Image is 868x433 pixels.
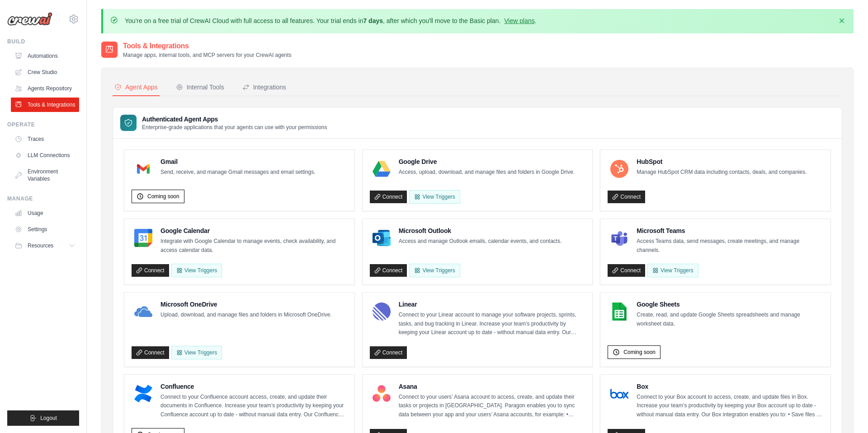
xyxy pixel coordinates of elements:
[610,160,628,178] img: HubSpot Logo
[160,311,332,320] p: Upload, download, and manage files and folders in Microsoft OneDrive.
[399,168,575,177] p: Access, upload, download, and manage files and folders in Google Drive.
[242,83,286,92] div: Integrations
[399,300,585,309] h4: Linear
[399,226,562,235] h4: Microsoft Outlook
[132,264,169,277] a: Connect
[174,79,226,96] button: Internal Tools
[160,237,347,255] p: Integrate with Google Calendar to manage events, check availability, and access calendar data.
[610,385,628,403] img: Box Logo
[40,414,57,422] span: Logout
[11,49,79,63] a: Automations
[11,206,79,220] a: Usage
[11,238,79,253] button: Resources
[11,81,79,96] a: Agents Repository
[123,51,292,59] p: Manage apps, internal tools, and MCP servers for your CrewAI agents
[363,17,383,24] strong: 7 days
[134,385,152,403] img: Confluence Logo
[373,229,391,247] img: Microsoft Outlook Logo
[160,157,316,166] h4: Gmail
[623,349,656,356] span: Coming soon
[7,195,79,202] div: Manage
[7,12,52,26] img: Logo
[399,311,585,337] p: Connect to your Linear account to manage your software projects, sprints, tasks, and bug tracking...
[399,237,562,246] p: Access and manage Outlook emails, calendar events, and contacts.
[160,393,347,419] p: Connect to your Confluence account access, create, and update their documents in Confluence. Incr...
[134,229,152,247] img: Google Calendar Logo
[11,164,79,186] a: Environment Variables
[241,79,288,96] button: Integrations
[370,264,407,277] a: Connect
[504,17,534,24] a: View plans
[134,160,152,178] img: Gmail Logo
[409,190,460,204] : View Triggers
[147,193,179,200] span: Coming soon
[637,168,807,177] p: Manage HubSpot CRM data including contacts, deals, and companies.
[28,242,53,249] span: Resources
[11,65,79,79] a: Crew Studio
[7,121,79,128] div: Operate
[399,382,585,391] h4: Asana
[171,346,222,359] : View Triggers
[637,382,823,391] h4: Box
[114,83,158,92] div: Agent Apps
[610,229,628,247] img: Microsoft Teams Logo
[647,264,698,277] : View Triggers
[160,300,332,309] h4: Microsoft OneDrive
[11,148,79,163] a: LLM Connections
[11,222,79,237] a: Settings
[113,79,160,96] button: Agent Apps
[608,264,645,277] a: Connect
[637,226,823,235] h4: Microsoft Teams
[608,191,645,203] a: Connect
[160,168,316,177] p: Send, receive, and manage Gmail messages and email settings.
[160,382,347,391] h4: Confluence
[125,16,537,25] p: You're on a free trial of CrewAI Cloud with full access to all features. Your trial ends in , aft...
[399,393,585,419] p: Connect to your users’ Asana account to access, create, and update their tasks or projects in [GE...
[160,226,347,235] h4: Google Calendar
[142,115,327,124] h3: Authenticated Agent Apps
[373,303,391,321] img: Linear Logo
[409,264,460,277] : View Triggers
[637,237,823,255] p: Access Teams data, send messages, create meetings, and manage channels.
[637,311,823,328] p: Create, read, and update Google Sheets spreadsheets and manage worksheet data.
[134,303,152,321] img: Microsoft OneDrive Logo
[637,393,823,419] p: Connect to your Box account to access, create, and update files in Box. Increase your team’s prod...
[176,83,224,92] div: Internal Tools
[171,264,222,277] button: View Triggers
[610,303,628,321] img: Google Sheets Logo
[132,346,169,359] a: Connect
[11,132,79,146] a: Traces
[373,385,391,403] img: Asana Logo
[370,191,407,203] a: Connect
[399,157,575,166] h4: Google Drive
[637,300,823,309] h4: Google Sheets
[7,38,79,45] div: Build
[637,157,807,166] h4: HubSpot
[7,410,79,426] button: Logout
[142,124,327,131] p: Enterprise-grade applications that your agents can use with your permissions
[123,41,292,51] h2: Tools & Integrations
[373,160,391,178] img: Google Drive Logo
[370,346,407,359] a: Connect
[11,98,79,112] a: Tools & Integrations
